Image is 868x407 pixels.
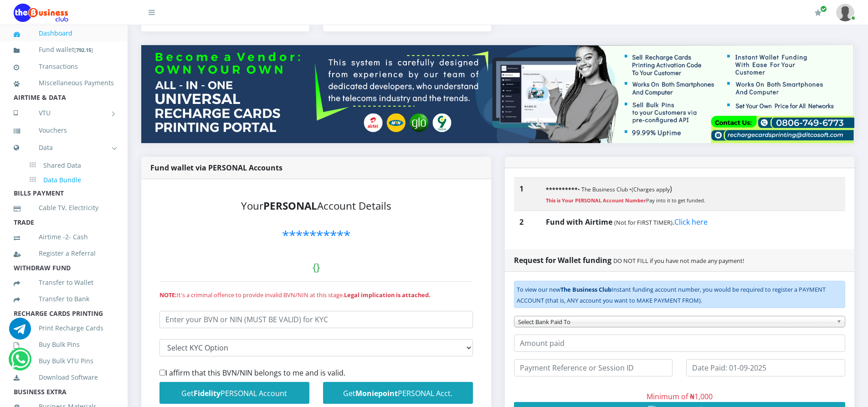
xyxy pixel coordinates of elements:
span: Select Bank Paid To [518,316,833,327]
img: multitenant_rcp.png [141,45,854,143]
b: Moniepoint [355,388,398,398]
input: Amount paid [514,335,846,352]
b: Fund with Airtime [546,217,612,227]
small: (Not for FIRST TIMER) [614,218,673,227]
input: Enter your BVN or NIN (MUST BE VALID) for KYC [159,311,473,328]
small: Get PERSONAL Account [181,388,287,398]
small: Pay into it to get funded. [546,197,705,204]
small: It's a criminal offence to provide invalid BVN/NIN at this stage. [159,291,431,299]
a: Airtime -2- Cash [14,227,114,247]
img: User [836,4,854,21]
small: To view our new Instant funding account number, you would be required to register a PAYMENT ACCOU... [517,285,826,304]
input: Date Paid: 01-09-2025 [686,359,845,376]
a: Dashboard [14,23,114,44]
a: Shared Data [30,158,114,173]
b: NOTE: [159,291,177,299]
a: Buy Bulk VTU Pins [14,350,114,371]
small: Get PERSONAL Acct. [343,388,452,398]
strong: This is Your PERSONAL Account Number [546,197,646,204]
a: Miscellaneous Payments [14,72,114,93]
b: Fidelity [194,388,221,398]
strong: Request for Wallet funding [514,255,611,265]
b: PERSONAL [263,199,317,213]
small: Your Account Details [241,199,391,213]
span: Minimum of ₦1,000 [647,392,713,402]
input: I affirm that this BVN/NIN belongs to me and is valid. [159,370,165,376]
td: . [540,211,845,233]
a: Download Software [14,367,114,388]
a: Register a Referral [14,243,114,264]
small: • The Business Club • (Charges apply [546,185,670,193]
img: Logo [14,4,68,22]
label: I affirm that this BVN/NIN belongs to me and is valid. [159,367,345,378]
small: [ ] [74,46,93,53]
a: Chat for support [11,355,30,370]
small: { } [313,260,320,274]
input: Payment Reference or Session ID [514,359,673,376]
b: The Business Club [560,285,611,294]
a: Data [14,136,114,159]
a: Transfer to Bank [14,289,114,309]
a: Click here [674,217,708,227]
b: Legal implication is attached. [344,291,431,299]
a: Print Recharge Cards [14,318,114,339]
b: 792.15 [76,46,91,53]
a: Transactions [14,56,114,77]
th: 2 [514,211,540,233]
a: Chat for support [9,325,31,340]
button: GetMoniepointPERSONAL Acct. [323,382,473,404]
small: DO NOT FILL if you have not made any payment! [613,257,744,265]
a: Fund wallet[792.15] [14,39,114,61]
span: Renew/Upgrade Subscription [820,5,827,12]
a: Transfer to Wallet [14,272,114,293]
a: Cable TV, Electricity [14,197,114,218]
button: GetFidelityPERSONAL Account [159,382,309,404]
strong: Fund wallet via PERSONAL Accounts [150,163,282,173]
a: Vouchers [14,120,114,141]
th: 1 [514,177,540,211]
a: Data Bundle [30,172,114,188]
a: Buy Bulk Pins [14,334,114,355]
a: VTU [14,102,114,124]
td: ) [540,177,845,211]
i: Renew/Upgrade Subscription [815,9,822,16]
